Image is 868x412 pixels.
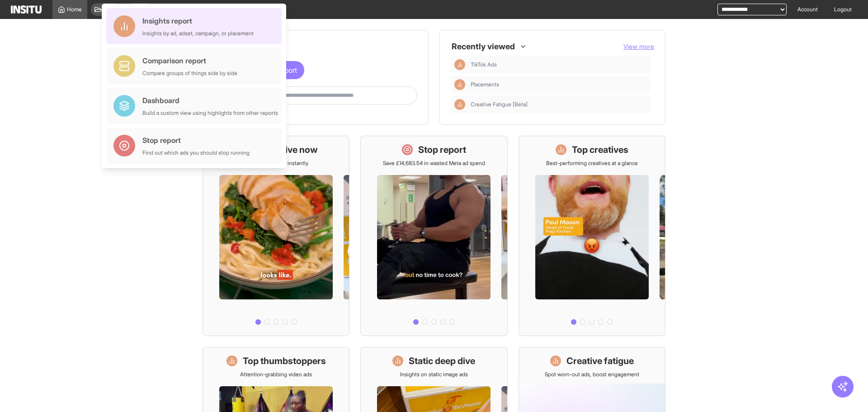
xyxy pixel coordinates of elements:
[11,5,42,14] img: Logo
[471,81,647,88] span: Placements
[142,70,237,77] div: Compare groups of things side by side
[471,101,647,108] span: Creative Fatigue [Beta]
[400,371,468,378] p: Insights on static image ads
[623,42,654,51] button: View more
[67,6,82,13] span: Home
[142,95,278,106] div: Dashboard
[142,109,278,117] div: Build a custom view using highlights from other reports
[142,30,254,37] div: Insights by ad, adset, campaign, or placement
[383,160,485,167] p: Save £14,683.54 in wasted Meta ad spend
[418,143,466,156] h1: Stop report
[409,355,475,367] h1: Static deep dive
[454,99,465,110] div: Insights
[142,149,250,156] div: Find out which ads you should stop running
[519,136,665,336] a: Top creativesBest-performing creatives at a glance
[243,355,326,367] h1: Top thumbstoppers
[471,101,528,108] span: Creative Fatigue [Beta]
[471,81,499,88] span: Placements
[214,41,417,54] h1: Get started
[471,61,647,68] span: TikTok Ads
[360,136,507,336] a: Stop reportSave £14,683.54 in wasted Meta ad spend
[142,135,250,146] div: Stop report
[240,371,312,378] p: Attention-grabbing video ads
[572,143,628,156] h1: Top creatives
[244,160,308,167] p: See all active ads instantly
[142,55,237,66] div: Comparison report
[454,59,465,70] div: Insights
[203,136,349,336] a: What's live nowSee all active ads instantly
[471,61,497,68] span: TikTok Ads
[546,160,638,167] p: Best-performing creatives at a glance
[623,43,654,50] span: View more
[142,15,254,26] div: Insights report
[454,79,465,90] div: Insights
